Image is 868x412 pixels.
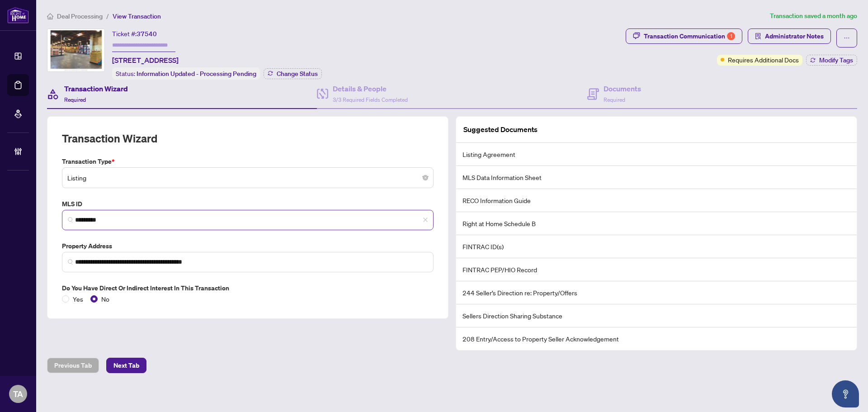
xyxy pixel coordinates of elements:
[67,169,428,186] span: Listing
[755,33,761,39] span: solution
[456,212,857,235] li: Right at Home Schedule B
[47,13,53,19] span: home
[112,67,260,80] div: Status:
[456,281,857,304] li: 244 Seller’s Direction re: Property/Offers
[68,217,73,223] img: search_icon
[456,304,857,327] li: Sellers Direction Sharing Substance
[844,35,850,41] span: ellipsis
[456,166,857,189] li: MLS Data Information Sheet
[456,143,857,166] li: Listing Agreement
[264,68,322,79] button: Change Status
[819,57,853,63] span: Modify Tags
[423,175,428,180] span: close-circle
[112,28,157,39] div: Ticket #:
[765,29,824,43] span: Administrator Notes
[47,358,99,373] button: Previous Tab
[423,217,428,223] span: close
[463,124,538,135] article: Suggested Documents
[727,32,735,40] div: 1
[62,241,434,251] label: Property Address
[456,189,857,212] li: RECO Information Guide
[62,131,157,146] h2: Transaction Wizard
[64,83,128,94] h4: Transaction Wizard
[626,28,742,44] button: Transaction Communication1
[456,235,857,258] li: FINTRAC ID(s)
[106,11,109,21] li: /
[112,55,179,66] span: [STREET_ADDRESS]
[748,28,831,44] button: Administrator Notes
[770,11,857,21] article: Transaction saved a month ago
[62,156,434,166] label: Transaction Type
[832,380,859,407] button: Open asap
[604,83,641,94] h4: Documents
[456,258,857,281] li: FINTRAC PEP/HIO Record
[106,358,146,373] button: Next Tab
[604,96,625,103] span: Required
[456,327,857,350] li: 208 Entry/Access to Property Seller Acknowledgement
[64,96,86,103] span: Required
[62,199,434,209] label: MLS ID
[806,55,857,66] button: Modify Tags
[333,83,408,94] h4: Details & People
[98,294,113,304] span: No
[57,12,103,20] span: Deal Processing
[47,29,104,71] img: IMG-E12176542_1.jpg
[728,55,799,65] span: Requires Additional Docs
[644,29,735,43] div: Transaction Communication
[68,259,73,265] img: search_icon
[113,358,139,373] span: Next Tab
[333,96,408,103] span: 3/3 Required Fields Completed
[277,71,318,77] span: Change Status
[137,70,256,78] span: Information Updated - Processing Pending
[69,294,87,304] span: Yes
[62,283,434,293] label: Do you have direct or indirect interest in this transaction
[7,7,29,24] img: logo
[137,30,157,38] span: 37540
[113,12,161,20] span: View Transaction
[13,388,23,400] span: TA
